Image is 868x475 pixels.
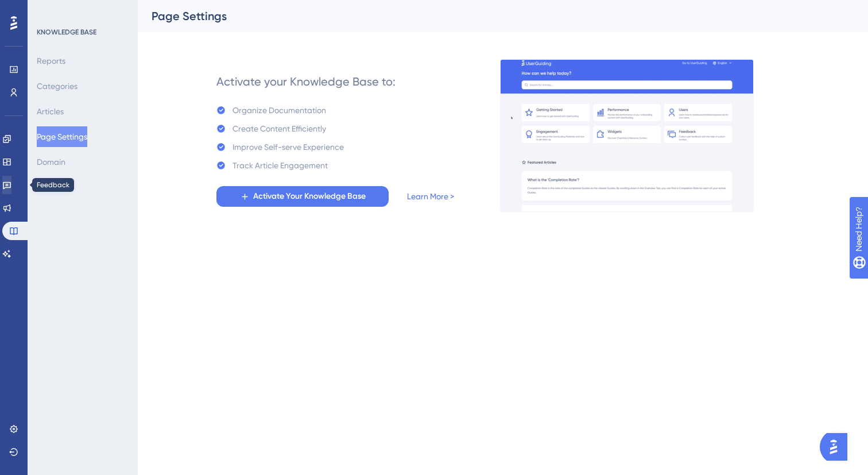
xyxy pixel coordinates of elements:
[216,74,396,90] div: Activate your Knowledge Base to:
[37,28,96,37] div: KNOWLEDGE BASE
[37,101,64,122] button: Articles
[232,103,326,117] div: Organize Documentation
[37,126,87,147] button: Page Settings
[37,152,65,172] button: Domain
[253,190,366,203] span: Activate Your Knowledge Base
[27,3,72,17] span: Need Help?
[152,8,826,24] div: Page Settings
[216,186,389,207] button: Activate Your Knowledge Base
[232,122,326,136] div: Create Content Efficiently
[37,177,63,198] button: Access
[500,59,754,212] img: a27db7f7ef9877a438c7956077c236be.gif
[37,76,77,96] button: Categories
[37,51,65,71] button: Reports
[232,140,344,154] div: Improve Self-serve Experience
[407,190,454,203] a: Learn More >
[232,159,328,172] div: Track Article Engagement
[820,430,854,464] iframe: UserGuiding AI Assistant Launcher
